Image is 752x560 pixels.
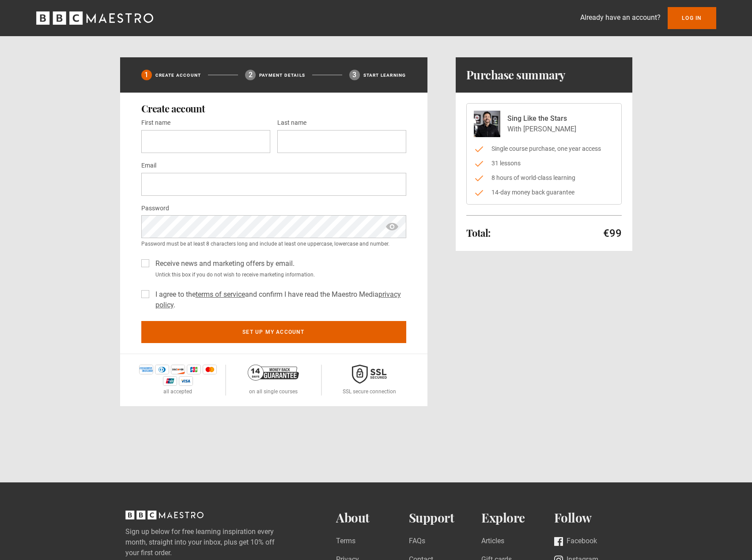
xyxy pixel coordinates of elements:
[474,188,614,197] li: 14-day money back guarantee
[187,365,201,374] img: jcb
[507,113,576,124] p: Sing Like the Stars
[409,536,425,548] a: FAQs
[259,72,305,78] p: Payment details
[481,536,504,548] a: Articles
[349,70,360,80] div: 3
[474,144,614,153] li: Single course purchase, one year access
[336,511,409,525] h2: About
[603,226,622,240] p: €99
[141,118,170,128] label: First name
[139,365,153,374] img: amex
[141,103,406,114] h2: Create account
[248,365,299,381] img: 14-day-money-back-guarantee-42d24aedb5115c0ff13b.png
[141,161,156,171] label: Email
[36,11,153,25] svg: BBC Maestro
[152,271,406,279] small: Untick this box if you do not wish to receive marketing information.
[249,388,298,396] p: on all single courses
[245,70,256,80] div: 2
[363,72,406,78] p: Start learning
[507,124,576,134] p: With [PERSON_NAME]
[141,70,152,80] div: 1
[466,228,491,238] h2: Total:
[668,7,716,29] a: Log In
[343,388,396,396] p: SSL secure connection
[125,526,301,558] label: Sign up below for free learning inspiration every month, straight into your inbox, plus get 10% o...
[466,68,566,82] h1: Purchase summary
[152,258,295,269] label: Receive news and marketing offers by email.
[171,365,185,374] img: discover
[554,511,627,525] h2: Follow
[155,365,169,374] img: diners
[336,536,355,548] a: Terms
[163,388,192,396] p: all accepted
[179,376,193,386] img: visa
[125,511,204,519] svg: BBC Maestro, back to top
[474,173,614,183] li: 8 hours of world-class learning
[203,365,217,374] img: mastercard
[141,203,169,214] label: Password
[409,511,482,525] h2: Support
[141,321,406,343] button: Set up my account
[152,289,406,310] label: I agree to the and confirm I have read the Maestro Media .
[141,240,406,248] small: Password must be at least 8 characters long and include at least one uppercase, lowercase and num...
[196,290,245,299] a: terms of service
[554,536,597,548] a: Facebook
[155,72,201,78] p: Create Account
[385,215,399,238] span: show password
[163,376,177,386] img: unionpay
[474,159,614,168] li: 31 lessons
[125,514,204,522] a: BBC Maestro, back to top
[481,511,554,525] h2: Explore
[580,12,661,23] p: Already have an account?
[277,118,306,128] label: Last name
